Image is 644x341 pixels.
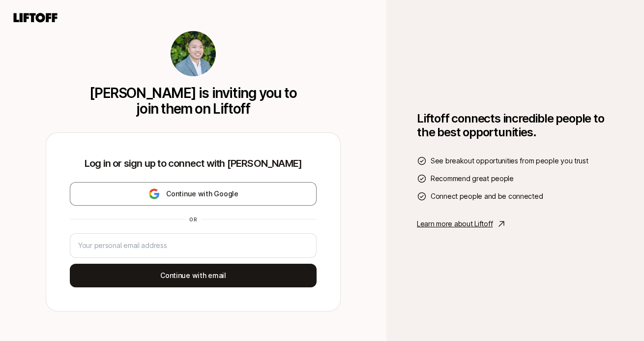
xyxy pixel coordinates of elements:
button: Continue with email [70,264,317,287]
a: Learn more about Liftoff [417,218,614,230]
h1: Liftoff connects incredible people to the best opportunities. [417,112,614,139]
p: Log in or sign up to connect with [PERSON_NAME] [70,156,317,170]
span: Connect people and be connected [431,190,543,202]
span: See breakout opportunities from people you trust [431,155,588,167]
input: Your personal email address [78,240,308,251]
span: Recommend great people [431,173,514,185]
button: Continue with Google [70,182,317,206]
p: Learn more about Liftoff [417,218,493,230]
div: or [185,216,201,223]
img: google-logo [148,188,160,200]
img: 7125511f_dbd8_426c_a7b7_93bb6e0e294b.jpg [171,31,216,76]
p: [PERSON_NAME] is inviting you to join them on Liftoff [87,85,300,117]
